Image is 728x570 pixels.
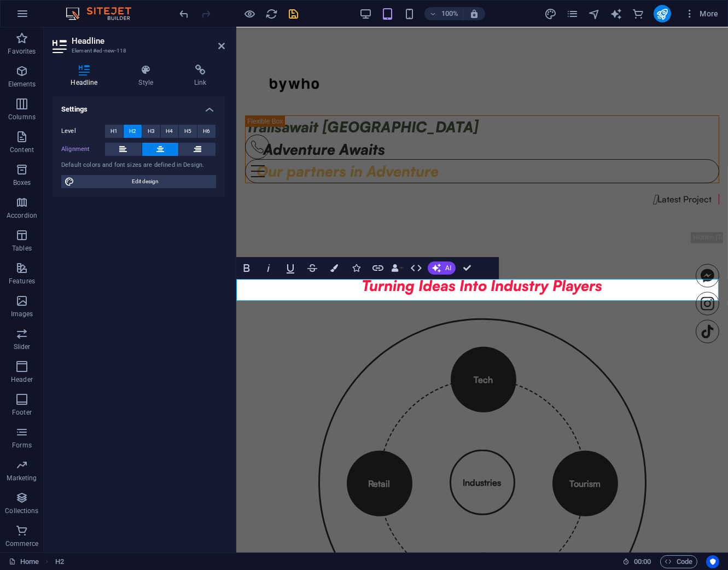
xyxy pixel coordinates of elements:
[610,8,622,20] i: AI Writer
[706,555,719,568] button: Usercentrics
[368,257,388,279] button: Link
[266,8,278,20] i: Reload page
[178,8,191,20] i: Undo: Change level (Ctrl+Z)
[120,65,176,88] h4: Style
[610,7,623,20] button: text_generator
[55,555,64,568] nav: breadcrumb
[8,80,36,89] p: Elements
[55,555,64,568] span: Click to select. Double-click to edit
[148,125,155,138] span: H3
[110,125,118,138] span: H1
[184,125,191,138] span: H5
[178,7,191,20] button: undo
[11,375,33,384] p: Header
[61,161,216,170] div: Default colors and font sizes are defined in Design.
[14,342,31,351] p: Slider
[642,557,643,566] span: :
[203,125,210,138] span: H6
[61,125,105,138] label: Level
[665,555,692,568] span: Code
[544,8,557,20] i: Design (Ctrl+Alt+Y)
[61,143,105,156] label: Alignment
[5,539,38,548] p: Commerce
[632,8,644,20] i: Commerce
[428,261,456,275] button: AI
[280,257,301,279] button: Underline (Ctrl+U)
[53,65,120,88] h4: Headline
[5,507,38,515] p: Collections
[660,555,697,568] button: Code
[105,125,123,138] button: H1
[9,277,35,286] p: Features
[176,65,225,88] h4: Link
[61,175,216,188] button: Edit design
[72,36,225,46] h2: Headline
[63,7,145,20] img: Editor Logo
[684,8,719,19] span: More
[324,257,345,279] button: Colors
[8,113,36,121] p: Columns
[622,555,651,568] h6: Session time
[13,178,31,187] p: Boxes
[161,125,179,138] button: H4
[544,7,557,20] button: design
[265,7,278,20] button: reload
[417,166,421,177] i: 
[588,7,601,20] button: navigator
[10,146,34,154] p: Content
[258,257,279,279] button: Italic (Ctrl+I)
[469,9,479,19] i: On resize automatically adjust zoom level to fit chosen device.
[389,257,405,279] button: Data Bindings
[12,408,32,417] p: Footer
[634,555,651,568] span: 00 00
[12,244,32,253] p: Tables
[566,7,579,20] button: pages
[9,555,39,568] a: Click to cancel selection. Double-click to open Pages
[632,7,645,20] button: commerce
[197,125,216,138] button: H6
[12,441,32,450] p: Forms
[129,125,136,138] span: H2
[124,125,142,138] button: H2
[288,8,300,20] i: Save (Ctrl+S)
[166,125,173,138] span: H4
[11,310,33,318] p: Images
[588,8,601,20] i: Navigator
[142,125,160,138] button: H3
[179,125,197,138] button: H5
[656,8,668,20] i: Publish
[441,7,458,20] h6: 100%
[424,7,463,20] button: 100%
[53,96,225,116] h4: Settings
[8,47,36,56] p: Favorites
[457,257,477,279] button: Confirm (Ctrl+⏎)
[287,7,300,20] button: save
[236,257,257,279] button: Bold (Ctrl+B)
[566,8,579,20] i: Pages (Ctrl+Alt+S)
[7,474,37,482] p: Marketing
[7,211,37,220] p: Accordion
[406,257,427,279] button: HTML
[654,5,671,22] button: publish
[78,175,213,188] span: Edit design
[302,257,323,279] button: Strikethrough
[346,257,366,279] button: Icons
[680,5,723,22] button: More
[72,46,203,56] h3: Element #ed-new-118
[445,265,451,271] span: AI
